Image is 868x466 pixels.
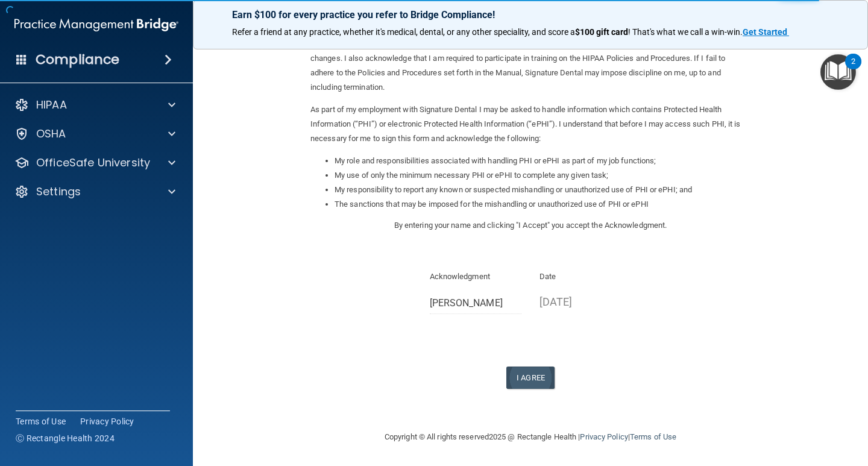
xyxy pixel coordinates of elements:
p: By entering your name and clicking "I Accept" you accept the Acknowledgment. [310,218,750,233]
p: Settings [36,184,81,199]
p: OfficeSafe University [36,156,150,170]
span: Ⓒ Rectangle Health 2024 [16,432,115,444]
a: OfficeSafe University [14,156,175,170]
div: 2 [851,61,855,77]
li: The sanctions that may be imposed for the mishandling or unauthorized use of PHI or ePHI [335,197,750,212]
li: My use of only the minimum necessary PHI or ePHI to complete any given task; [335,168,750,183]
p: Acknowledgment [430,269,522,284]
li: My role and responsibilities associated with handling PHI or ePHI as part of my job functions; [335,154,750,168]
p: I, , have been given the opportunity to review, read and understand Signature Dental’s HIPAA Poli... [310,8,750,95]
p: [DATE] [539,292,632,312]
p: Date [539,269,632,284]
a: Get Started [743,27,789,37]
a: Terms of Use [630,432,676,441]
p: HIPAA [36,98,67,112]
p: As part of my employment with Signature Dental I may be asked to handle information which contain... [310,102,750,146]
button: I Agree [506,367,555,389]
strong: Get Started [743,27,787,37]
a: OSHA [14,127,175,141]
div: Copyright © All rights reserved 2025 @ Rectangle Health | | [310,418,750,456]
a: Settings [14,184,175,199]
span: Refer a friend at any practice, whether it's medical, dental, or any other speciality, and score a [232,27,575,37]
img: PMB logo [14,13,178,37]
a: HIPAA [14,98,175,112]
span: ! That's what we call a win-win. [628,27,743,37]
a: Privacy Policy [580,432,627,441]
a: Privacy Policy [80,415,134,427]
input: Full Name [430,292,522,314]
h4: Compliance [36,51,119,68]
a: Terms of Use [16,415,66,427]
p: OSHA [36,127,66,141]
strong: $100 gift card [575,27,628,37]
li: My responsibility to report any known or suspected mishandling or unauthorized use of PHI or ePHI... [335,183,750,197]
button: Open Resource Center, 2 new notifications [820,54,856,90]
p: Earn $100 for every practice you refer to Bridge Compliance! [232,9,829,20]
